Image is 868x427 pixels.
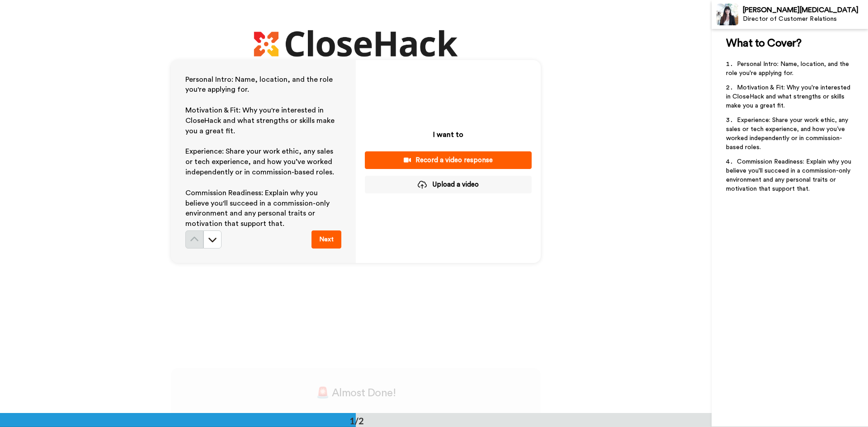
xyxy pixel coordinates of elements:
[726,84,852,109] span: Motivation & Fit: Why you're interested in CloseHack and what strengths or skills make you a grea...
[726,61,851,76] span: Personal Intro: Name, location, and the role you're applying for.
[726,117,850,150] span: Experience: Share your work ethic, any sales or tech experience, and how you’ve worked independen...
[185,76,335,94] span: Personal Intro: Name, location, and the role you're applying for.
[185,189,331,228] span: Commission Readiness: Explain why you believe you'll succeed in a commission-only environment and...
[433,129,463,140] p: I want to
[185,107,336,135] span: Motivation & Fit: Why you're interested in CloseHack and what strengths or skills make you a grea...
[726,159,853,192] span: Commission Readiness: Explain why you believe you'll succeed in a commission-only environment and...
[726,38,801,49] span: What to Cover?
[335,414,378,427] div: 1/2
[743,15,868,23] div: Director of Customer Relations
[365,151,532,169] button: Record a video response
[372,155,524,165] div: Record a video response
[311,230,341,249] button: Next
[743,6,868,14] div: [PERSON_NAME][MEDICAL_DATA]
[185,148,335,176] span: Experience: Share your work ethic, any sales or tech experience, and how you’ve worked independen...
[717,4,738,25] img: Profile Image
[365,176,532,193] button: Upload a video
